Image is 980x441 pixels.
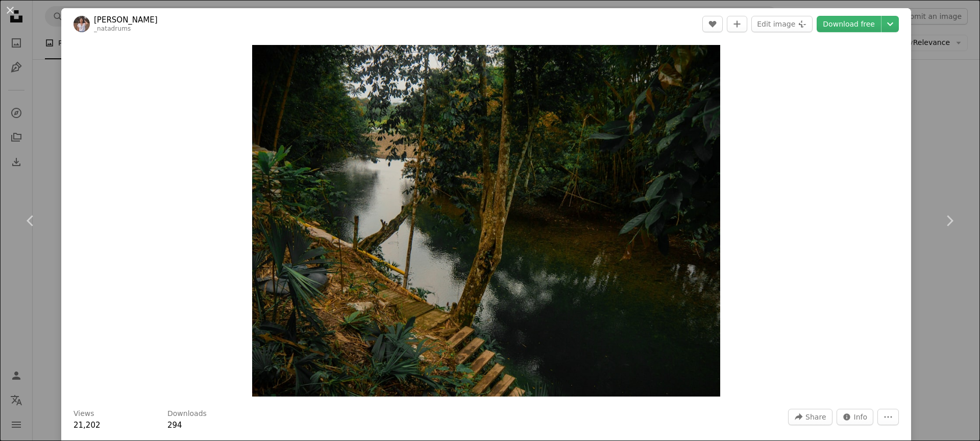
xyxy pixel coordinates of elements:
[73,409,94,419] h3: Views
[252,45,720,397] button: Zoom in on this image
[702,16,723,32] button: Like
[167,409,207,419] h3: Downloads
[94,25,131,32] a: _natadrums
[837,409,874,425] button: Stats about this image
[94,15,158,25] a: [PERSON_NAME]
[881,16,899,32] button: Choose download size
[877,409,899,425] button: More Actions
[805,409,826,425] span: Share
[751,16,813,32] button: Edit image
[788,409,832,425] button: Share this image
[167,421,182,430] span: 294
[252,45,720,397] img: river surrounded by green trees
[854,409,868,425] span: Info
[817,16,881,32] a: Download free
[727,16,747,32] button: Add to Collection
[73,16,90,32] img: Go to Natalia Pedraza's profile
[919,172,980,270] a: Next
[73,421,101,430] span: 21,202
